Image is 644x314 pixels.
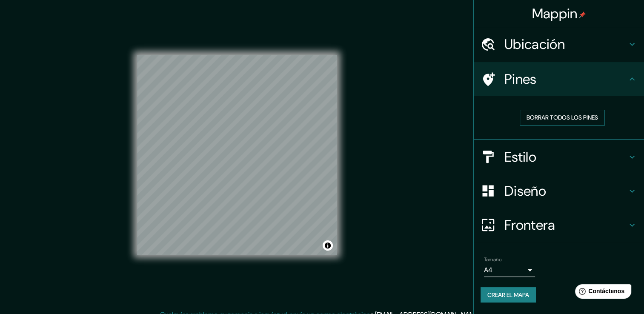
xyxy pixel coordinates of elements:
h4: Frontera [504,217,627,234]
h4: Pines [504,71,627,88]
font: Mappin [532,5,578,23]
h4: Ubicación [504,36,627,53]
div: A4 [484,263,535,277]
iframe: Help widget launcher [568,281,635,305]
label: Tamaño [484,256,501,263]
button: Borrar todos los pines [520,110,605,126]
button: Crear el mapa [481,287,536,303]
img: pin-icon.png [579,11,586,18]
h4: Diseño [504,183,627,200]
div: Estilo [474,140,644,174]
div: Diseño [474,174,644,208]
div: Frontera [474,208,644,242]
font: Borrar todos los pines [527,112,598,123]
button: Alternar atribución [323,240,333,251]
font: Crear el mapa [487,290,529,300]
div: Ubicación [474,27,644,61]
canvas: Mapa [137,55,337,255]
div: Pines [474,62,644,96]
h4: Estilo [504,148,627,166]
